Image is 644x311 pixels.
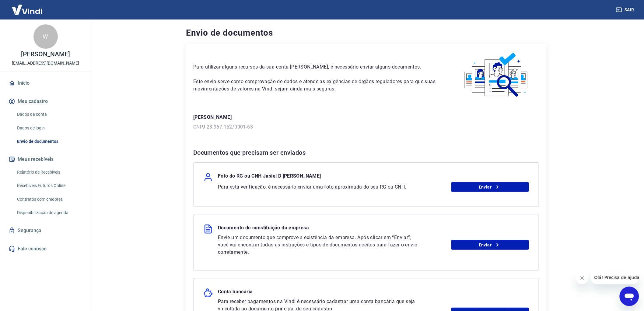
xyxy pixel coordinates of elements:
img: file.3f2e98d22047474d3a157069828955b5.svg [203,224,213,234]
a: Enviar [451,240,529,250]
p: CNPJ 23.967.152/0001-63 [193,123,539,131]
a: Fale conosco [7,242,84,256]
a: Contratos com credores [15,193,84,206]
p: Foto do RG ou CNH Jasiel D [PERSON_NAME] [218,172,321,182]
p: [PERSON_NAME] [193,114,539,121]
p: Documento de constituição da empresa [218,224,309,234]
button: Sair [615,4,637,16]
a: Enviar [451,182,529,192]
span: Olá! Precisa de ajuda? [4,4,51,9]
button: Meus recebíveis [7,153,84,166]
img: user.af206f65c40a7206969b71a29f56cfb7.svg [203,172,213,182]
a: Dados da conta [15,108,84,121]
p: [PERSON_NAME] [21,51,70,58]
img: money_pork.0c50a358b6dafb15dddc3eea48f23780.svg [203,288,213,298]
a: Segurança [7,224,84,237]
p: [EMAIL_ADDRESS][DOMAIN_NAME] [12,60,79,66]
iframe: Fechar mensagem [576,272,588,284]
div: W [33,24,58,49]
p: Para utilizar alguns recursos da sua conta [PERSON_NAME], é necessário enviar alguns documentos. [193,63,439,71]
iframe: Mensagem da empresa [591,271,639,284]
h6: Documentos que precisam ser enviados [193,148,539,157]
a: Envio de documentos [15,135,84,148]
img: waiting_documents.41d9841a9773e5fdf392cede4d13b617.svg [454,51,539,99]
img: Vindi [7,0,47,19]
p: Envie um documento que comprove a existência da empresa. Após clicar em “Enviar”, você vai encont... [218,234,420,256]
a: Relatório de Recebíveis [15,166,84,178]
p: Para esta verificação, é necessário enviar uma foto aproximada do seu RG ou CNH. [218,183,420,191]
iframe: Botão para abrir a janela de mensagens [620,287,639,306]
a: Início [7,76,84,90]
a: Dados de login [15,122,84,134]
h4: Envio de documentos [186,27,546,39]
a: Disponibilização de agenda [15,207,84,219]
a: Recebíveis Futuros Online [15,179,84,192]
p: Este envio serve como comprovação de dados e atende as exigências de órgãos reguladores para que ... [193,78,439,93]
button: Meu cadastro [7,95,84,108]
p: Conta bancária [218,288,253,298]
